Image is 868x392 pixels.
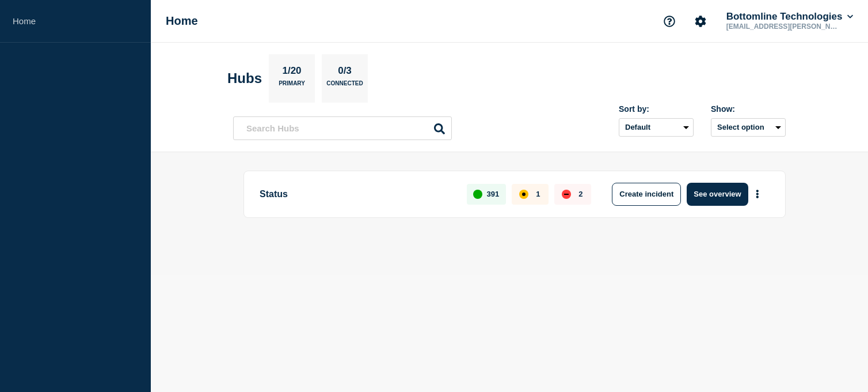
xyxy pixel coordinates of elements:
button: Account settings [688,9,713,33]
button: More actions [750,183,765,205]
button: Bottomline Technologies [724,11,855,22]
select: Sort by [619,118,694,137]
p: 0/3 [334,65,356,80]
h1: Home [166,14,198,28]
button: See overview [687,183,748,206]
input: Search Hubs [233,116,452,140]
p: 1 [536,190,540,198]
p: [EMAIL_ADDRESS][PERSON_NAME][DOMAIN_NAME] [724,22,844,31]
p: Primary [279,80,305,92]
div: affected [519,190,528,199]
button: Select option [711,118,786,137]
div: Sort by: [619,104,694,114]
button: Create incident [612,183,681,206]
button: Support [657,9,682,33]
p: 1/20 [278,65,306,80]
p: 2 [578,190,583,198]
h2: Hubs [227,70,262,86]
p: Connected [326,80,363,92]
p: Status [260,183,454,206]
div: down [562,190,571,199]
p: 391 [487,190,500,198]
div: Show: [711,104,786,114]
div: up [473,190,482,199]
